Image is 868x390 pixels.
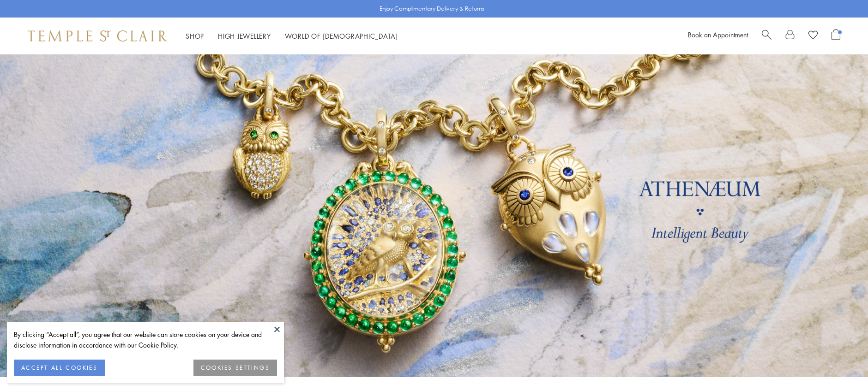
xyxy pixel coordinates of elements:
[808,29,818,43] a: View Wishlist
[193,360,277,376] button: COOKIES SETTINGS
[762,29,772,43] a: Search
[380,4,484,13] p: Enjoy Complimentary Delivery & Returns
[822,347,859,381] iframe: Gorgias live chat messenger
[218,31,271,41] a: High JewelleryHigh Jewellery
[688,30,748,39] a: Book an Appointment
[186,31,204,41] a: ShopShop
[832,29,840,43] a: Open Shopping Bag
[186,30,398,42] nav: Main navigation
[14,360,105,376] button: ACCEPT ALL COOKIES
[14,329,277,350] div: By clicking “Accept all”, you agree that our website can store cookies on your device and disclos...
[28,30,167,41] img: Temple St. Clair
[285,31,398,41] a: World of [DEMOGRAPHIC_DATA]World of [DEMOGRAPHIC_DATA]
